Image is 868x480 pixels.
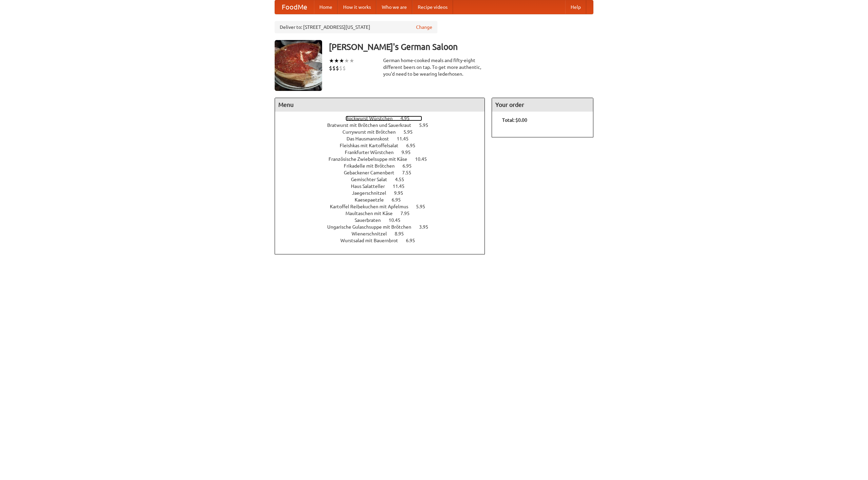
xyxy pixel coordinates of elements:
[416,24,432,31] a: Change
[355,197,413,203] a: Kaesepaetzle 6.95
[355,197,391,203] span: Kaesepaetzle
[400,116,416,121] span: 4.95
[406,143,422,148] span: 6.95
[344,163,401,169] span: Frikadelle mit Brötchen
[327,122,441,128] a: Bratwurst mit Brötchen und Sauerkraut 5.95
[347,136,396,141] span: Das Hausmannskost
[492,98,593,112] h4: Your order
[342,64,346,72] li: $
[412,0,453,14] a: Recipe videos
[327,224,441,230] a: Ungarische Gulaschsuppe mit Brötchen 3.95
[565,0,586,14] a: Help
[351,177,417,182] a: Gemischter Salat 4.55
[401,150,417,155] span: 9.95
[345,150,423,155] a: Frankfurter Würstchen 9.95
[346,211,399,216] span: Maultaschen mit Käse
[340,238,405,243] span: Wurstsalad mit Bauernbrot
[402,163,418,169] span: 6.95
[352,231,416,236] a: Wienerschnitzel 8.95
[342,129,402,135] span: Currywurst mit Brötchen
[415,156,434,162] span: 10.45
[340,143,405,148] span: Fleishkas mit Kartoffelsalat
[339,57,344,64] li: ★
[346,116,422,121] a: Bockwurst Würstchen 4.95
[351,184,417,189] a: Haus Salatteller 11.45
[395,177,411,182] span: 4.55
[352,190,393,196] span: Jaegerschnitzel
[393,184,411,189] span: 11.45
[340,238,428,243] a: Wurstsalad mit Bauernbrot 6.95
[347,136,421,141] a: Das Hausmannskost 11.45
[395,231,411,236] span: 8.95
[351,184,392,189] span: Haus Salatteller
[344,57,349,64] li: ★
[275,98,485,112] h4: Menu
[419,122,435,128] span: 5.95
[394,190,410,196] span: 9.95
[346,211,422,216] a: Maultaschen mit Käse 7.95
[397,136,415,141] span: 11.45
[355,217,413,223] a: Sauerbraten 10.45
[327,122,418,128] span: Bratwurst mit Brötchen und Sauerkraut
[336,64,339,72] li: $
[329,40,593,54] h3: [PERSON_NAME]'s German Saloon
[332,64,336,72] li: $
[355,217,388,223] span: Sauerbraten
[329,156,439,162] a: Französische Zwiebelsuppe mit Käse 10.45
[400,211,416,216] span: 7.95
[344,170,424,175] a: Gebackener Camenbert 7.55
[339,64,342,72] li: $
[314,0,338,14] a: Home
[383,57,485,77] div: German home-cooked meals and fifty-eight different beers on tap. To get more authentic, you'd nee...
[352,190,416,196] a: Jaegerschnitzel 9.95
[330,204,415,209] span: Kartoffel Reibekuchen mit Apfelmus
[416,204,432,209] span: 5.95
[376,0,412,14] a: Who we are
[338,0,376,14] a: How it works
[275,21,437,33] div: Deliver to: [STREET_ADDRESS][US_STATE]
[344,163,424,169] a: Frikadelle mit Brötchen 6.95
[275,40,322,91] img: angular.jpg
[329,156,414,162] span: Französische Zwiebelsuppe mit Käse
[275,0,314,14] a: FoodMe
[502,117,527,123] b: Total: $0.00
[419,224,435,230] span: 3.95
[340,143,428,148] a: Fleishkas mit Kartoffelsalat 6.95
[329,57,334,64] li: ★
[406,238,422,243] span: 6.95
[334,57,339,64] li: ★
[330,204,438,209] a: Kartoffel Reibekuchen mit Apfelmus 5.95
[389,217,407,223] span: 10.45
[344,170,401,175] span: Gebackener Camenbert
[329,64,332,72] li: $
[345,150,400,155] span: Frankfurter Würstchen
[392,197,408,203] span: 6.95
[349,57,354,64] li: ★
[403,129,419,135] span: 5.95
[352,231,394,236] span: Wienerschnitzel
[342,129,425,135] a: Currywurst mit Brötchen 5.95
[327,224,418,230] span: Ungarische Gulaschsuppe mit Brötchen
[351,177,394,182] span: Gemischter Salat
[402,170,418,175] span: 7.55
[346,116,399,121] span: Bockwurst Würstchen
